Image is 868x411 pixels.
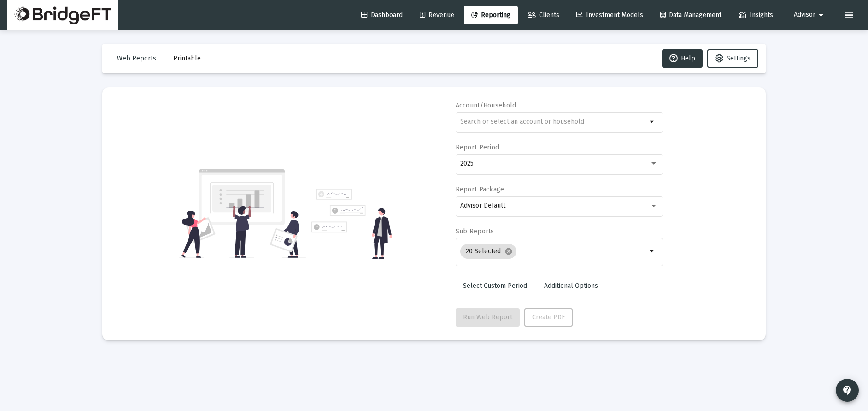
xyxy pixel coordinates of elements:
span: Reporting [471,11,510,19]
span: Additional Options [544,282,598,290]
button: Settings [707,49,758,68]
mat-icon: contact_support [842,385,853,396]
label: Sub Reports [456,227,494,235]
span: Investment Models [576,11,643,19]
button: Printable [166,49,208,68]
span: Clients [528,11,559,19]
span: Advisor Default [460,202,505,209]
label: Report Period [456,143,499,151]
mat-chip: 20 Selected [460,244,516,259]
span: Printable [173,54,201,62]
label: Report Package [456,185,504,193]
span: Select Custom Period [463,282,527,290]
span: Revenue [420,11,454,19]
mat-icon: arrow_drop_down [647,116,658,127]
span: Advisor [794,11,815,19]
a: Investment Models [569,6,651,24]
span: Help [669,54,695,62]
span: Settings [727,54,751,62]
a: Reporting [464,6,518,24]
a: Data Management [653,6,729,24]
span: Data Management [660,11,721,19]
span: Create PDF [532,313,565,321]
span: Web Reports [117,54,156,62]
button: Create PDF [524,308,573,327]
button: Run Web Report [456,308,520,327]
label: Account/Household [456,101,516,109]
mat-icon: cancel [504,247,513,256]
a: Clients [520,6,567,24]
mat-icon: arrow_drop_down [647,246,658,257]
button: Advisor [783,6,838,24]
span: Run Web Report [463,313,512,321]
a: Insights [731,6,780,24]
a: Dashboard [354,6,410,24]
img: reporting-alt [311,189,392,259]
span: Dashboard [361,11,403,19]
img: reporting [179,168,306,259]
span: 2025 [460,160,474,167]
mat-icon: arrow_drop_down [815,6,827,24]
img: Dashboard [14,6,111,24]
button: Help [662,49,703,68]
a: Revenue [412,6,462,24]
span: Insights [739,11,773,19]
button: Web Reports [110,49,164,68]
mat-chip-list: Selection [460,242,647,261]
input: Search or select an account or household [460,118,647,125]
